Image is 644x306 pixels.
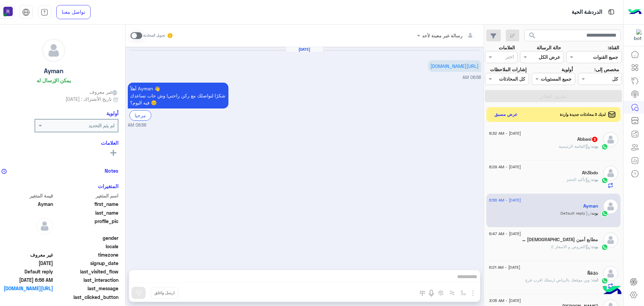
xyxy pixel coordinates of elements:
img: 322853014244696 [630,29,642,41]
span: search [528,32,536,40]
span: timezone [54,251,118,258]
div: مرحبا [129,110,151,121]
img: notes [1,169,7,174]
span: 06:56 AM [128,122,146,129]
img: WhatsApp [601,277,608,284]
p: الدردشة الحية [572,8,602,17]
h5: Ayman [44,67,63,75]
img: userImage [3,7,13,16]
img: WhatsApp [601,244,608,251]
img: defaultAdmin.png [603,266,618,281]
img: WhatsApp [601,143,608,150]
img: defaultAdmin.png [603,132,618,147]
span: gender [54,234,118,242]
img: defaultAdmin.png [42,39,65,62]
h5: Abbasi [577,136,598,142]
small: تحويل المحادثة [143,33,165,38]
span: بوت [591,244,598,249]
h6: Notes [105,168,118,174]
span: last_name [54,209,118,216]
a: تواصل معنا [56,5,91,19]
span: 06:56 AM [463,75,481,80]
label: القناة: [608,44,619,51]
span: بوت [591,144,598,149]
span: : تأكيد الحجز [566,177,591,182]
p: 8/9/2025, 6:56 AM [128,83,228,108]
span: locale [54,243,118,250]
span: [DATE] - 3:05 AM [489,298,521,304]
span: [DATE] - 6:56 AM [489,197,521,203]
span: : القائمة الرئيسية [559,144,591,149]
button: ارسل واغلق [151,287,178,299]
span: [DATE] - 8:32 AM [489,130,521,136]
img: defaultAdmin.png [603,199,618,214]
img: defaultAdmin.png [603,166,618,181]
h5: Ñĕžó [587,270,598,276]
span: وين موقعك بالرياض ارسلك اقرب فرع [525,277,592,282]
h6: يمكن الإرسال له [37,77,71,83]
span: بوت [591,177,598,182]
span: profile_pic [54,218,118,233]
h6: المتغيرات [98,183,118,189]
span: signup_date [54,260,118,267]
h5: Ayman [583,203,598,209]
h6: أولوية [106,110,118,116]
img: defaultAdmin.png [36,218,53,234]
img: tab [41,8,48,16]
span: لديك 3 محادثات جديدة واردة [560,112,606,118]
img: WhatsApp [601,210,608,217]
div: اختر [505,53,515,62]
img: Logo [628,5,642,19]
span: last_visited_flow [54,268,118,275]
span: : العروض و الاسعار 2 [551,244,591,249]
span: 3 [592,137,597,142]
span: : Default reply [560,211,591,216]
h5: Ah3bdo [582,170,598,176]
span: [DATE] - 8:29 AM [489,164,521,170]
img: tab [22,8,30,16]
span: [DATE] - 6:21 AM [489,264,520,270]
span: غير معروف [90,88,118,95]
label: حالة الرسالة [537,44,561,51]
button: search [524,30,541,44]
p: 8/9/2025, 6:56 AM [428,60,481,72]
span: انت [592,277,598,282]
label: إشارات الملاحظات [490,66,527,73]
img: defaultAdmin.png [603,232,618,248]
span: [DATE] - 6:47 AM [489,231,521,237]
h5: مطابع أمين ألإبراهيم للدعاية والإعلان [522,237,598,243]
a: tab [38,5,51,19]
label: مخصص إلى: [594,66,619,73]
span: last_clicked_button [54,294,118,301]
span: first_name [54,201,118,208]
span: اسم المتغير [54,192,118,199]
span: تاريخ الأشتراك : [DATE] [65,95,112,102]
label: العلامات [499,44,515,51]
button: تطبيق الفلاتر [485,90,622,102]
a: [URL][DOMAIN_NAME] [430,63,479,69]
img: tab [607,8,615,16]
img: WhatsApp [601,177,608,184]
span: last_interaction [54,276,118,283]
span: last_message [54,285,118,292]
h6: [DATE] [286,47,323,52]
img: hulul-logo.png [600,279,624,303]
label: أولوية [561,66,573,73]
button: عرض مسبق [491,110,520,119]
span: بوت [591,211,598,216]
